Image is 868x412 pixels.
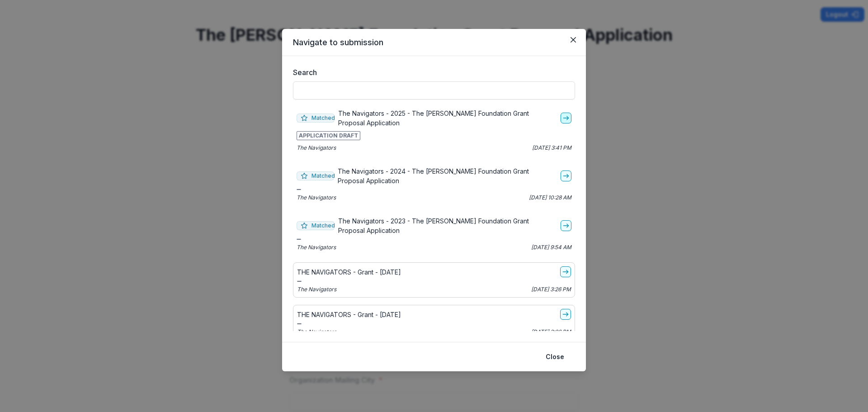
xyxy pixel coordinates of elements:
[297,285,336,294] p: The Navigators
[297,310,401,319] p: THE NAVIGATORS - Grant - [DATE]
[560,266,571,277] a: go-to
[561,170,571,181] a: go-to
[297,131,360,140] span: APPLICATION DRAFT
[297,171,334,180] span: Matched
[566,33,580,47] button: Close
[532,144,571,152] p: [DATE] 3:41 PM
[540,350,570,364] button: Close
[531,285,571,294] p: [DATE] 3:26 PM
[297,267,401,277] p: THE NAVIGATORS - Grant - [DATE]
[531,328,571,336] p: [DATE] 3:26 PM
[529,194,571,202] p: [DATE] 10:28 AM
[297,114,335,123] span: Matched
[338,216,557,235] p: The Navigators - 2023 - The [PERSON_NAME] Foundation Grant Proposal Application
[561,113,571,123] a: go-to
[531,243,571,251] p: [DATE] 9:54 AM
[297,221,335,230] span: Matched
[293,67,570,78] label: Search
[297,144,336,152] p: The Navigators
[338,166,557,185] p: The Navigators - 2024 - The [PERSON_NAME] Foundation Grant Proposal Application
[297,243,336,251] p: The Navigators
[297,328,336,336] p: The Navigators
[297,194,336,202] p: The Navigators
[560,309,571,320] a: go-to
[338,109,557,128] p: The Navigators - 2025 - The [PERSON_NAME] Foundation Grant Proposal Application
[282,29,586,56] header: Navigate to submission
[561,220,571,231] a: go-to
